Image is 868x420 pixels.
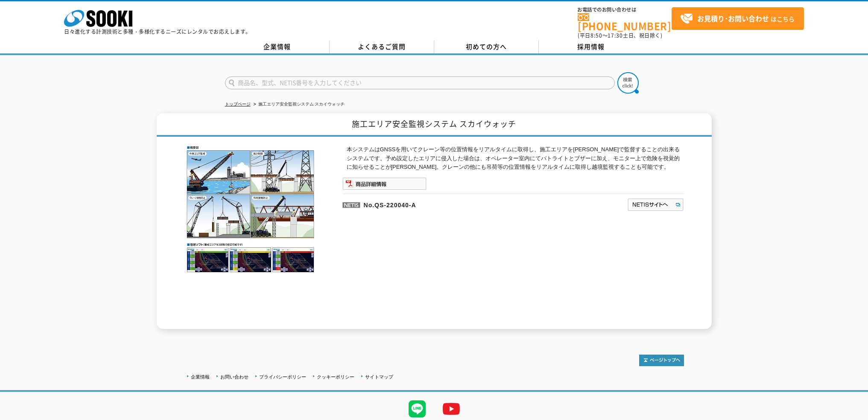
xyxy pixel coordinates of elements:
img: btn_search.png [617,72,639,94]
a: トップページ [225,102,251,106]
img: 施工エリア安全監視システム スカイウォッチ [184,145,317,273]
a: よくあるご質問 [330,41,434,53]
input: 商品名、型式、NETIS番号を入力してください [225,76,615,89]
span: 8:50 [590,32,602,39]
a: お見積り･お問い合わせはこちら [672,7,804,30]
img: NETISサイトへ [627,198,684,211]
a: [PHONE_NUMBER] [578,13,672,31]
p: 本システムはGNSSを用いてクレーン等の位置情報をリアルタイムに取得し、施工エリアを[PERSON_NAME]で監督することの出来るシステムです。予め設定したエリアに侵入した場合は、オペレーター... [347,145,684,172]
span: 17:30 [608,32,623,39]
p: No.QS-220040-A [342,194,545,214]
a: 初めての方へ [434,41,539,53]
a: 採用情報 [539,41,643,53]
a: サイトマップ [365,374,393,379]
a: 商品詳細情報システム [342,182,427,188]
a: お問い合わせ [220,374,248,379]
span: 初めての方へ [466,42,507,51]
span: (平日 ～ 土日、祝日除く) [578,32,662,39]
a: クッキーポリシー [317,374,354,379]
span: はこちら [680,12,795,25]
a: 企業情報 [191,374,210,379]
li: 施工エリア安全監視システム スカイウォッチ [252,100,345,109]
a: プライバシーポリシー [259,374,306,379]
img: 商品詳細情報システム [342,177,427,190]
span: お電話でのお問い合わせは [578,7,672,12]
a: 企業情報 [225,41,330,53]
p: 日々進化する計測技術と多種・多様化するニーズにレンタルでお応えします。 [64,29,251,34]
img: トップページへ [639,355,684,366]
h1: 施工エリア安全監視システム スカイウォッチ [157,113,712,137]
strong: お見積り･お問い合わせ [697,13,769,23]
